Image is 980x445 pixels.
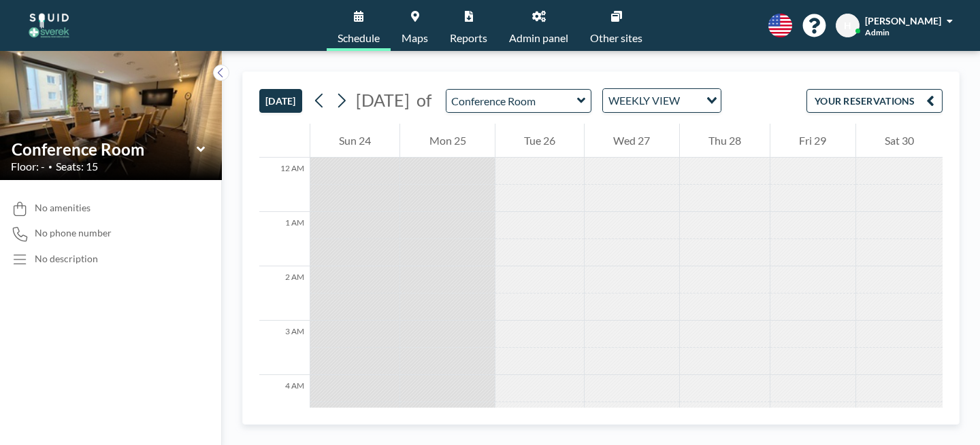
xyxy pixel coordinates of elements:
[865,15,941,26] span: [PERSON_NAME]
[56,160,98,173] span: Seats: 15
[11,160,45,173] span: Floor: -
[865,27,889,37] span: Admin
[590,33,642,43] span: Other sites
[495,124,584,158] div: Tue 26
[48,162,52,171] span: •
[585,124,679,158] div: Wed 27
[680,124,770,158] div: Thu 28
[416,90,431,111] span: of
[35,202,91,214] span: No amenities
[35,253,98,265] div: No description
[22,12,76,39] img: organization-logo
[446,90,577,112] input: Conference Room
[259,375,310,429] div: 4 AM
[12,139,197,159] input: Conference Room
[400,124,494,158] div: Mon 25
[356,90,410,110] span: [DATE]
[402,33,428,43] span: Maps
[603,89,721,112] div: Search for option
[259,89,302,113] button: [DATE]
[35,227,112,239] span: No phone number
[338,33,380,43] span: Schedule
[509,33,568,43] span: Admin panel
[259,212,310,266] div: 1 AM
[259,321,310,375] div: 3 AM
[684,92,698,109] input: Search for option
[259,266,310,321] div: 2 AM
[310,124,399,158] div: Sun 24
[450,33,487,43] span: Reports
[770,124,855,158] div: Fri 29
[806,89,943,113] button: YOUR RESERVATIONS
[606,92,683,109] span: WEEKLY VIEW
[844,20,851,32] span: H
[259,158,310,212] div: 12 AM
[856,124,943,158] div: Sat 30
